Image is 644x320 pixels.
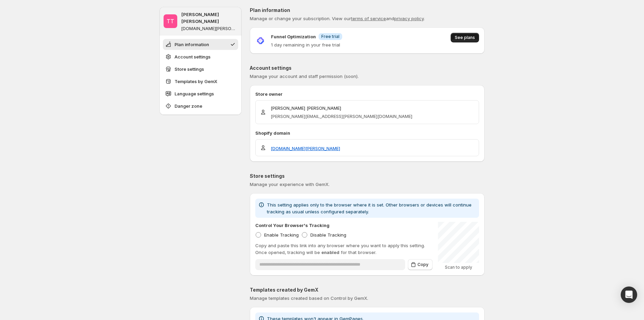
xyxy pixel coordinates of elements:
[271,105,412,111] p: [PERSON_NAME] [PERSON_NAME]
[451,33,479,42] button: See plans
[271,41,342,48] p: 1 day remaining in your free trial
[271,145,340,152] a: [DOMAIN_NAME][PERSON_NAME]
[250,74,359,79] span: Manage your account and staff permission (soon).
[250,7,485,14] p: Plan information
[394,16,424,21] a: privacy policy
[175,103,202,109] span: Danger zone
[621,286,637,303] div: Open Intercom Messenger
[181,11,237,25] p: [PERSON_NAME] [PERSON_NAME]
[175,90,214,97] span: Language settings
[438,265,479,270] p: Scan to apply
[163,64,238,75] button: Store settings
[163,39,238,50] button: Plan information
[255,242,433,256] p: Copy and paste this link into any browser where you want to apply this setting. Once opened, trac...
[321,34,339,39] span: Free trial
[271,33,316,40] p: Funnel Optimization
[250,295,368,301] span: Manage templates created based on Control by GemX.
[408,259,433,270] button: Copy
[175,53,210,60] span: Account settings
[175,66,204,72] span: Store settings
[250,286,485,293] p: Templates created by GemX
[351,16,386,21] a: terms of service
[250,173,485,179] p: Store settings
[264,232,299,238] span: Enable Tracking
[167,18,174,25] text: TT
[250,182,330,187] span: Manage your experience with GemX.
[271,113,412,120] p: [PERSON_NAME][EMAIL_ADDRESS][PERSON_NAME][DOMAIN_NAME]
[163,76,238,87] button: Templates by GemX
[255,222,330,229] p: Control Your Browser's Tracking
[255,130,479,136] p: Shopify domain
[267,202,472,214] span: This setting applies only to the browser where it is set. Other browsers or devices will continue...
[163,51,238,62] button: Account settings
[175,41,209,48] span: Plan information
[255,36,266,46] img: Funnel Optimization
[163,101,238,111] button: Danger zone
[455,35,475,40] span: See plans
[163,88,238,99] button: Language settings
[250,65,485,71] p: Account settings
[250,16,425,21] span: Manage or change your subscription. View our and .
[181,26,237,31] p: [DOMAIN_NAME][PERSON_NAME]
[164,14,177,28] span: Tanya Tanya
[175,78,217,85] span: Templates by GemX
[417,262,428,267] span: Copy
[321,250,339,255] span: enabled
[255,91,479,97] p: Store owner
[310,232,346,238] span: Disable Tracking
